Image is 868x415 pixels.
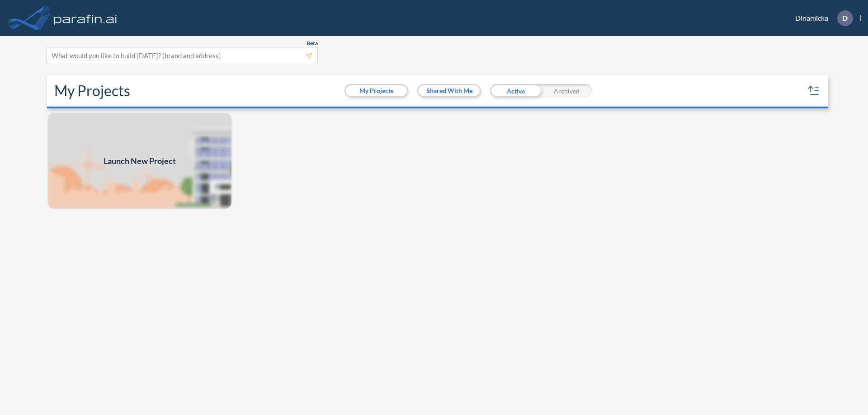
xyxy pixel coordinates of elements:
[807,84,821,98] button: sort
[104,155,176,167] span: Launch New Project
[307,40,318,47] span: Beta
[47,112,232,210] a: Launch New Project
[52,9,119,27] img: logo
[842,14,848,22] p: D
[490,84,541,98] div: Active
[419,85,480,96] button: Shared With Me
[782,10,861,26] div: Dinamicka
[346,85,407,96] button: My Projects
[541,84,592,98] div: Archived
[54,82,130,99] h2: My Projects
[47,112,232,210] img: add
